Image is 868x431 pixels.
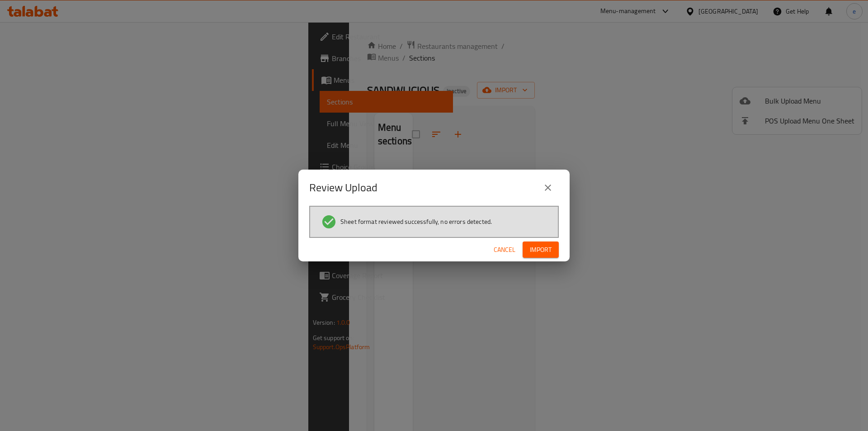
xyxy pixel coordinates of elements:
[490,242,519,258] button: Cancel
[523,242,559,258] button: Import
[340,217,492,226] span: Sheet format reviewed successfully, no errors detected.
[530,244,552,256] span: Import
[309,180,377,195] h2: Review Upload
[537,177,559,199] button: close
[494,244,515,256] span: Cancel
